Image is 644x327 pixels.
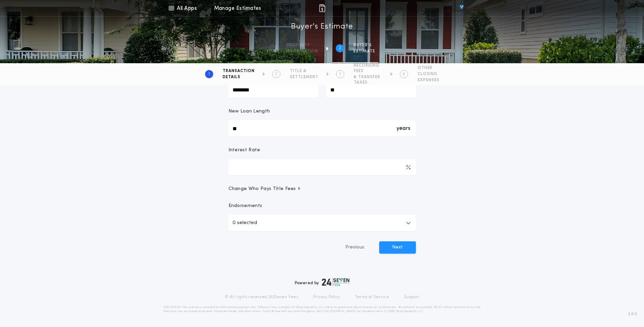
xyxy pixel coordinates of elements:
span: 3.8.0 [628,311,637,317]
p: Interest Rate [228,147,260,154]
h2: 1 [208,71,210,77]
span: Change Who Pays Title Fees [228,186,301,192]
button: Change Who Pays Title Fees [228,186,416,192]
span: BUYER'S [353,42,375,48]
img: img [318,4,326,12]
span: EXPENSES [418,78,439,83]
button: Previous [332,241,378,254]
span: information [287,49,318,54]
h2: 2 [275,71,277,77]
div: years [397,120,410,137]
img: logo [322,278,350,286]
span: TRANSACTION [223,68,255,74]
p: 0 selected [233,219,257,227]
span: & TRANSFER TAXES [354,74,382,85]
p: DISCLAIMER: This estimate is provided for informational purposes only. 24|Seven Fees, a product o... [163,305,481,313]
span: CLOSING [418,71,439,77]
span: OTHER [418,65,439,71]
span: TITLE & [290,68,318,74]
button: Next [379,241,416,254]
input: New Loan Amount [228,82,318,98]
span: SETTLEMENT [290,74,318,80]
input: Downpayment [326,82,416,98]
span: RECORDING FEES [354,63,382,74]
h2: 4 [403,71,405,77]
span: DETAILS [223,74,255,80]
input: Interest Rate [228,159,416,175]
p: Endorsements [228,203,416,209]
button: 0 selected [228,215,416,231]
span: Property [287,42,318,48]
h2: 3 [339,71,341,77]
p: © All rights reserved. 24|Seven Fees [225,294,298,300]
p: New Loan Length [228,108,270,115]
span: ESTIMATE [353,49,375,54]
a: Support [404,294,419,300]
a: Privacy Policy [313,294,340,300]
div: Powered by [295,278,350,286]
h2: 2 [339,46,341,51]
h1: Buyer's Estimate [291,21,353,32]
a: [URL][DOMAIN_NAME] [323,310,356,313]
a: Terms of Service [355,294,389,300]
img: vs-icon [447,5,476,12]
